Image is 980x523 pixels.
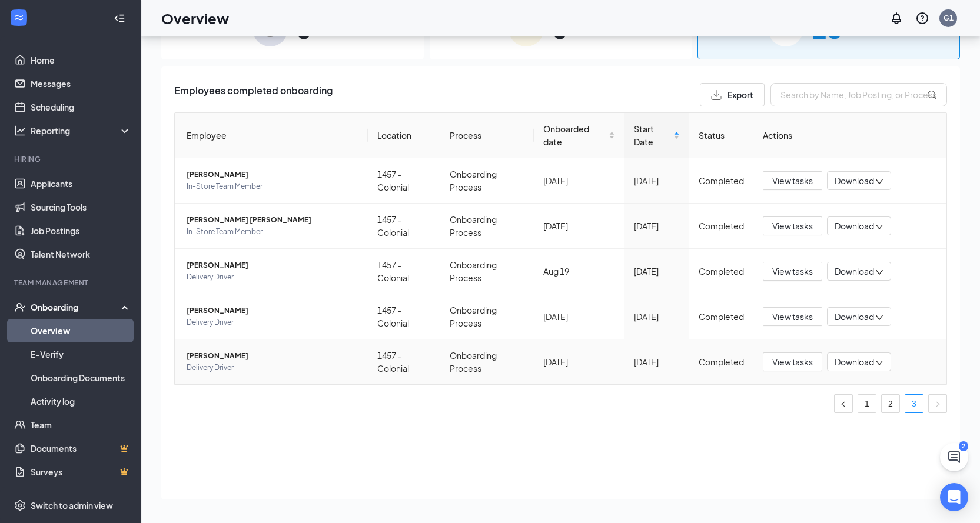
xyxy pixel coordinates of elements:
[634,174,680,187] div: [DATE]
[368,113,440,158] th: Location
[834,394,853,413] li: Previous Page
[187,181,358,192] span: In-Store Team Member
[31,72,131,95] a: Messages
[31,366,131,389] a: Onboarding Documents
[543,310,615,323] div: [DATE]
[187,305,358,317] span: [PERSON_NAME]
[14,301,26,313] svg: UserCheck
[835,356,874,368] span: Download
[858,395,876,412] a: 1
[440,204,534,249] td: Onboarding Process
[440,294,534,339] td: Onboarding Process
[368,294,440,339] td: 1457 - Colonial
[368,249,440,294] td: 1457 - Colonial
[187,226,358,238] span: In-Store Team Member
[875,178,883,186] span: down
[14,278,129,288] div: Team Management
[368,204,440,249] td: 1457 - Colonial
[543,265,615,278] div: Aug 19
[31,499,113,511] div: Switch to admin view
[772,174,813,187] span: View tasks
[835,220,874,232] span: Download
[940,483,968,511] div: Open Intercom Messenger
[835,311,874,323] span: Download
[881,394,900,413] li: 2
[634,310,680,323] div: [DATE]
[634,219,680,232] div: [DATE]
[368,158,440,204] td: 1457 - Colonial
[187,362,358,374] span: Delivery Driver
[835,265,874,278] span: Download
[31,460,131,484] a: SurveysCrown
[543,355,615,368] div: [DATE]
[772,219,813,232] span: View tasks
[875,223,883,231] span: down
[727,91,753,99] span: Export
[440,113,534,158] th: Process
[905,395,923,412] a: 3
[699,355,744,368] div: Completed
[928,394,947,413] button: right
[928,394,947,413] li: Next Page
[187,214,358,226] span: [PERSON_NAME] [PERSON_NAME]
[835,175,874,187] span: Download
[699,310,744,323] div: Completed
[31,319,131,342] a: Overview
[840,401,847,408] span: left
[31,48,131,72] a: Home
[763,262,822,281] button: View tasks
[772,265,813,278] span: View tasks
[770,83,947,106] input: Search by Name, Job Posting, or Process
[834,394,853,413] button: left
[944,13,954,23] div: G1
[753,113,946,158] th: Actions
[763,171,822,190] button: View tasks
[31,389,131,413] a: Activity log
[31,125,132,136] div: Reporting
[31,95,131,119] a: Scheduling
[882,395,899,412] a: 2
[31,195,131,219] a: Sourcing Tools
[31,437,131,460] a: DocumentsCrown
[772,310,813,323] span: View tasks
[14,154,129,164] div: Hiring
[31,219,131,242] a: Job Postings
[700,83,765,106] button: Export
[368,339,440,384] td: 1457 - Colonial
[889,11,903,25] svg: Notifications
[187,259,358,271] span: [PERSON_NAME]
[440,339,534,384] td: Onboarding Process
[772,355,813,368] span: View tasks
[534,113,624,158] th: Onboarded date
[699,174,744,187] div: Completed
[174,83,333,106] span: Employees completed onboarding
[13,12,25,24] svg: WorkstreamLogo
[187,169,358,181] span: [PERSON_NAME]
[114,12,125,24] svg: Collapse
[699,265,744,278] div: Completed
[875,314,883,322] span: down
[763,352,822,371] button: View tasks
[634,265,680,278] div: [DATE]
[875,359,883,367] span: down
[187,317,358,328] span: Delivery Driver
[161,8,229,28] h1: Overview
[187,350,358,362] span: [PERSON_NAME]
[959,441,968,451] div: 2
[689,113,753,158] th: Status
[31,301,121,313] div: Onboarding
[175,113,368,158] th: Employee
[915,11,929,25] svg: QuestionInfo
[858,394,876,413] li: 1
[31,342,131,366] a: E-Verify
[14,125,26,136] svg: Analysis
[634,122,672,148] span: Start Date
[875,268,883,277] span: down
[31,413,131,437] a: Team
[940,443,968,471] button: ChatActive
[543,174,615,187] div: [DATE]
[763,307,822,326] button: View tasks
[14,499,26,511] svg: Settings
[699,219,744,232] div: Completed
[947,450,961,464] svg: ChatActive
